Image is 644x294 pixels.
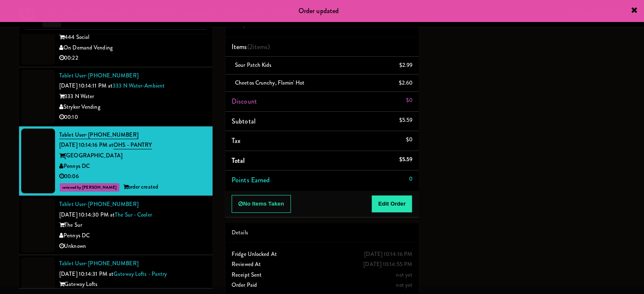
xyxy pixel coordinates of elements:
[235,61,272,69] span: Sour Patch Kids
[232,270,412,280] div: Receipt Sent
[253,42,268,52] ng-pluralize: items
[123,183,158,191] span: order created
[19,196,213,255] li: Tablet User· [PHONE_NUMBER][DATE] 10:14:30 PM atThe Sur - CoolerThe SurPennys DCUnknown
[86,259,138,267] span: · [PHONE_NUMBER]
[59,91,206,102] div: 333 N Water
[232,280,412,291] div: Order Paid
[232,259,412,270] div: Reviewed At
[86,131,138,139] span: · [PHONE_NUMBER]
[59,151,206,161] div: [GEOGRAPHIC_DATA]
[232,175,270,185] span: Points Earned
[59,270,113,278] span: [DATE] 10:14:31 PM at
[59,200,138,208] a: Tablet User· [PHONE_NUMBER]
[115,211,152,219] a: The Sur - Cooler
[406,135,412,145] div: $0
[232,249,412,260] div: Fridge Unlocked At
[235,79,304,87] span: Cheetos Crunchy, Flamin' Hot
[59,82,113,90] span: [DATE] 10:14:11 PM at
[59,141,113,149] span: [DATE] 10:14:16 PM at
[113,270,167,278] a: Gateway Lofts - Pantry
[59,32,206,43] div: 444 Social
[247,42,270,52] span: (2 )
[19,8,213,67] li: Tablet User· [PHONE_NUMBER][DATE] 10:14:05 PM at444 Social Side Lobby444 SocialOn Demand Vending0...
[60,183,119,192] span: reviewed by [PERSON_NAME]
[232,228,412,238] div: Details
[399,115,413,126] div: $5.59
[232,42,270,52] span: Items
[59,259,138,267] a: Tablet User· [PHONE_NUMBER]
[59,71,138,80] a: Tablet User· [PHONE_NUMBER]
[59,53,206,63] div: 00:22
[59,43,206,53] div: On Demand Vending
[409,174,412,184] div: 0
[19,67,213,126] li: Tablet User· [PHONE_NUMBER][DATE] 10:14:11 PM at333 N Water-Ambient333 N WaterStryker Vending00:10
[59,220,206,231] div: The Sur
[59,231,206,241] div: Pennys DC
[299,6,339,16] span: Order updated
[399,154,413,165] div: $5.59
[232,21,412,27] h5: Pennys DC
[371,195,412,213] button: Edit Order
[59,161,206,172] div: Pennys DC
[59,102,206,113] div: Stryker Vending
[113,82,165,90] a: 333 N Water-Ambient
[232,96,257,106] span: Discount
[396,271,412,279] span: not yet
[113,141,152,149] a: OHS - PANTRY
[59,112,206,123] div: 00:10
[406,95,412,106] div: $0
[399,78,413,88] div: $2.60
[232,195,291,213] button: No Items Taken
[19,126,213,196] li: Tablet User· [PHONE_NUMBER][DATE] 10:14:16 PM atOHS - PANTRY[GEOGRAPHIC_DATA]Pennys DC00:06review...
[86,200,138,208] span: · [PHONE_NUMBER]
[232,136,240,146] span: Tax
[59,211,115,219] span: [DATE] 10:14:30 PM at
[232,116,256,126] span: Subtotal
[86,71,138,80] span: · [PHONE_NUMBER]
[59,241,206,252] div: Unknown
[399,60,413,71] div: $2.99
[59,171,206,182] div: 00:06
[59,279,206,290] div: Gateway Lofts
[396,281,412,289] span: not yet
[232,156,245,165] span: Total
[59,131,138,139] a: Tablet User· [PHONE_NUMBER]
[363,259,412,270] div: [DATE] 10:14:55 PM
[364,249,412,260] div: [DATE] 10:14:16 PM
